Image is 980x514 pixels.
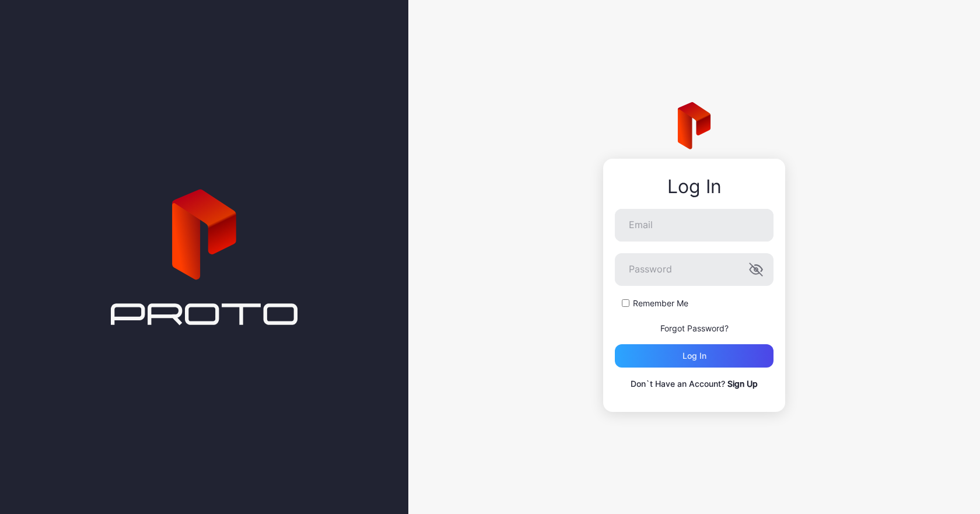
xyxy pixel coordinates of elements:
input: Email [615,209,773,242]
input: Password [615,253,773,286]
p: Don`t Have an Account? [615,377,773,391]
button: Password [749,263,763,277]
div: Log In [615,176,773,197]
label: Remember Me [633,298,688,309]
a: Sign Up [727,379,758,389]
div: Log in [682,351,706,361]
a: Forgot Password? [660,323,729,333]
button: Log in [615,344,773,368]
